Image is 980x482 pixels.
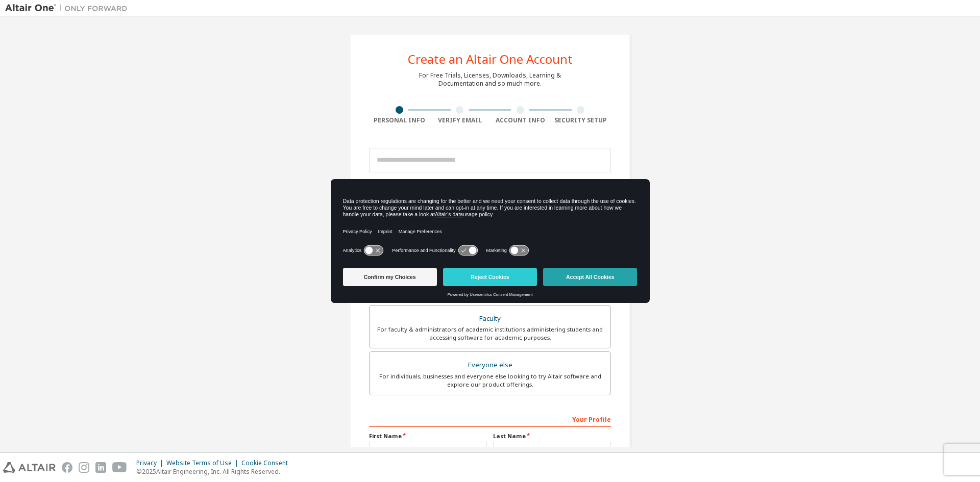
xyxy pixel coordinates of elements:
[408,53,573,65] div: Create an Altair One Account
[376,358,604,372] div: Everyone else
[376,372,604,389] div: For individuals, businesses and everyone else looking to try Altair software and explore our prod...
[376,312,604,326] div: Faculty
[112,462,127,473] img: youtube.svg
[62,462,72,473] img: facebook.svg
[3,462,56,473] img: altair_logo.svg
[369,432,487,440] label: First Name
[369,411,611,427] div: Your Profile
[376,325,604,342] div: For faculty & administrators of academic institutions administering students and accessing softwa...
[430,116,491,124] div: Verify Email
[490,116,551,124] div: Account Info
[419,71,561,88] div: For Free Trials, Licenses, Downloads, Learning & Documentation and so much more.
[5,3,133,13] img: Altair One
[136,459,166,467] div: Privacy
[241,459,294,467] div: Cookie Consent
[369,116,430,124] div: Personal Info
[551,116,611,124] div: Security Setup
[95,462,106,473] img: linkedin.svg
[79,462,89,473] img: instagram.svg
[136,467,294,476] p: © 2025 Altair Engineering, Inc. All Rights Reserved.
[493,432,611,440] label: Last Name
[166,459,241,467] div: Website Terms of Use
